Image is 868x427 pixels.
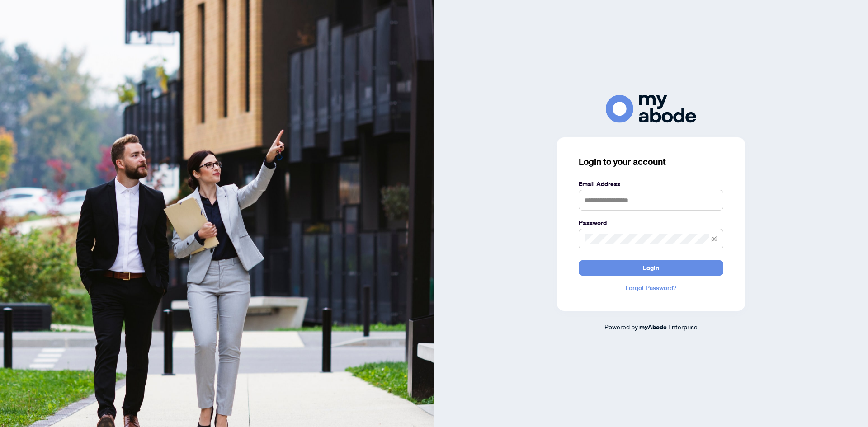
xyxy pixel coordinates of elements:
img: ma-logo [606,95,696,122]
a: Forgot Password? [579,283,723,293]
span: Login [643,261,659,275]
span: eye-invisible [711,236,717,242]
label: Email Address [579,179,723,189]
a: myAbode [639,322,667,332]
h3: Login to your account [579,155,723,168]
span: Enterprise [668,323,698,331]
span: Powered by [604,323,638,331]
button: Login [579,260,723,276]
label: Password [579,218,723,228]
